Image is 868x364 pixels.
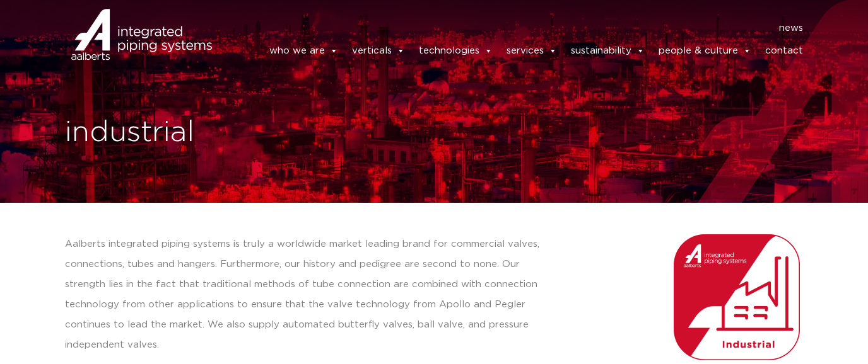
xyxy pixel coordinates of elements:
[419,38,493,64] a: technologies
[352,38,405,64] a: verticals
[674,234,800,360] img: Aalberts_IPS_icon_industrial_rgb
[571,38,645,64] a: sustainability
[65,113,428,153] h1: industrial
[269,38,338,64] a: who we are
[65,234,548,355] p: Aalberts integrated piping systems is truly a worldwide market leading brand for commercial valve...
[507,38,557,64] a: services
[230,18,803,38] nav: Menu
[659,38,751,64] a: people & culture
[765,38,803,64] a: contact
[779,18,803,38] a: news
